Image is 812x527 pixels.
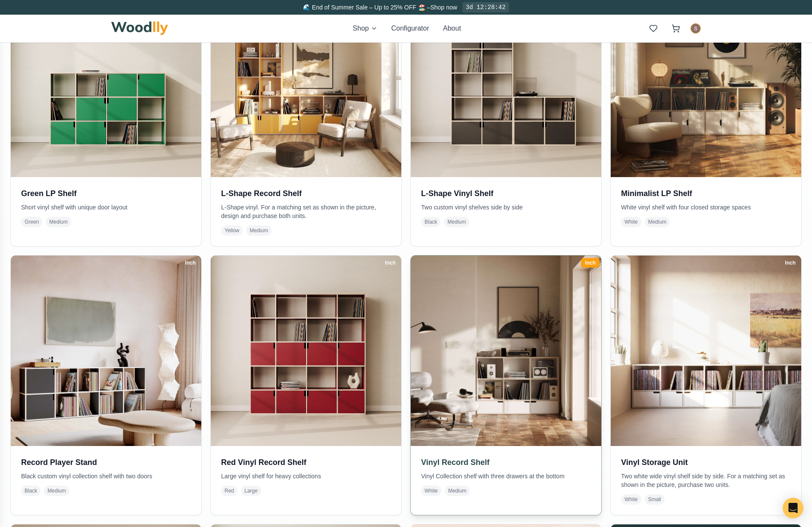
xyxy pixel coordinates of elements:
div: 3d 12:28:42 [462,2,509,12]
p: Two white wide vinyl shelf side by side. For a matching set as shown in the picture, purchase two... [621,472,791,489]
span: White [421,486,441,496]
img: Sam [691,24,700,33]
span: Medium [444,217,469,227]
span: 🌊 End of Summer Sale – Up to 25% OFF 🏖️ – [303,4,430,11]
h3: Minimalist LP Shelf [621,187,791,200]
h3: Record Player Stand [21,456,191,468]
span: Yellow [221,225,243,236]
p: L-Shape vinyl. For a matching set as shown in the picture, design and purchase both units. [221,203,391,220]
img: Vinyl Storage Unit [611,256,801,446]
div: Inch [381,258,400,268]
p: Two custom vinyl shelves side by side [421,203,591,212]
span: Green [21,217,42,227]
button: Configurator [391,23,429,34]
h3: Red Vinyl Record Shelf [221,456,391,468]
img: Red Vinyl Record Shelf [211,256,401,446]
img: Woodlly [111,22,168,35]
span: Medium [445,486,470,496]
span: Red [221,486,237,496]
img: Record Player Stand [11,256,201,446]
p: Vinyl Collection shelf with three drawers at the bottom [421,472,591,480]
p: White vinyl shelf with four closed storage spaces [621,203,791,212]
button: Shop [353,23,377,34]
div: Inch [181,258,200,268]
h3: Vinyl Record Shelf [421,456,591,468]
span: Black [21,486,41,496]
span: White [621,217,641,227]
h3: L-Shape Record Shelf [221,187,391,200]
span: Large [241,486,261,496]
div: Inch [581,258,600,268]
span: Medium [246,225,272,236]
span: Small [645,494,665,505]
p: Short vinyl shelf with unique door layout [21,203,191,212]
button: Sam [690,23,701,34]
p: Large vinyl shelf for heavy collections [221,472,391,480]
p: Black custom vinyl collection shelf with two doors [21,472,191,480]
span: White [621,494,641,505]
a: Shop now [430,4,457,11]
span: Black [421,217,440,227]
h3: Vinyl Storage Unit [621,456,791,468]
span: Medium [645,217,670,227]
div: Inch [781,258,800,268]
span: Medium [44,486,69,496]
img: Vinyl Record Shelf [406,251,606,451]
div: Open Intercom Messenger [783,498,803,518]
h3: L-Shape Vinyl Shelf [421,187,591,200]
h3: Green LP Shelf [21,187,191,200]
span: Medium [46,217,71,227]
button: About [443,23,461,34]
